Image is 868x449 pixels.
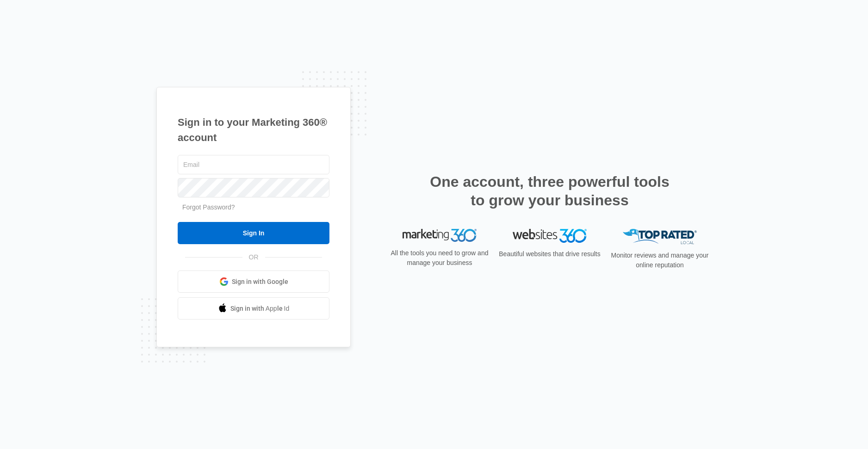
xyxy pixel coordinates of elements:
[388,248,491,268] p: All the tools you need to grow and manage your business
[608,251,712,270] p: Monitor reviews and manage your online reputation
[623,229,697,244] img: Top Rated Local
[178,115,329,145] h1: Sign in to your Marketing 360® account
[498,249,601,259] p: Beautiful websites that drive results
[232,277,288,287] span: Sign in with Google
[242,252,265,262] span: OR
[178,155,329,174] input: Email
[178,271,329,293] a: Sign in with Google
[513,229,587,242] img: Websites 360
[403,229,477,242] img: Marketing 360
[178,297,329,320] a: Sign in with Apple Id
[230,304,290,314] span: Sign in with Apple Id
[182,203,235,211] a: Forgot Password?
[178,222,329,244] input: Sign In
[427,172,672,209] h2: One account, three powerful tools to grow your business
